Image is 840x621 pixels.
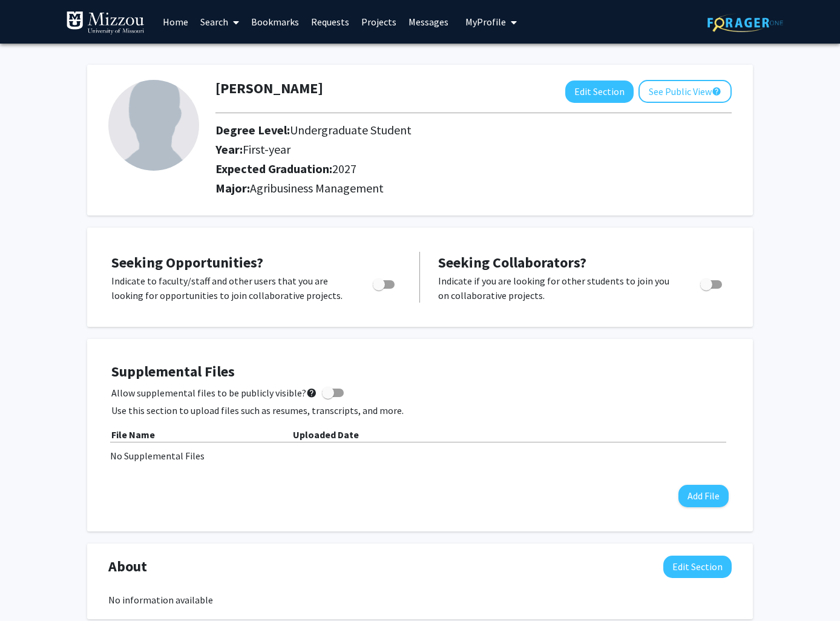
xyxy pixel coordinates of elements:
div: Toggle [695,274,729,292]
h2: Year: [215,142,664,157]
h2: Major: [215,181,732,195]
span: Allow supplemental files to be publicly visible? [111,386,317,400]
span: First-year [243,142,290,157]
div: No Supplemental Files [110,448,730,463]
button: See Public View [638,80,732,103]
div: Toggle [368,274,401,292]
mat-icon: help [712,84,721,99]
span: Undergraduate Student [290,122,412,137]
button: Add File [678,485,729,507]
a: Search [194,1,245,43]
span: My Profile [465,16,506,28]
span: 2027 [332,161,356,176]
span: Seeking Collaborators? [438,253,586,272]
b: Uploaded Date [293,429,359,441]
mat-icon: help [306,386,317,400]
p: Indicate to faculty/staff and other users that you are looking for opportunities to join collabor... [111,274,350,303]
div: No information available [108,593,732,607]
b: File Name [111,429,155,441]
iframe: Chat [9,567,51,612]
a: Projects [355,1,402,43]
a: Bookmarks [245,1,305,43]
span: Seeking Opportunities? [111,253,263,272]
h2: Degree Level: [215,123,664,137]
h2: Expected Graduation: [215,162,664,176]
a: Requests [305,1,355,43]
p: Use this section to upload files such as resumes, transcripts, and more. [111,403,729,418]
button: Edit Section [565,80,634,103]
span: About [108,556,147,577]
h4: Supplemental Files [111,363,729,381]
a: Home [157,1,194,43]
img: ForagerOne Logo [707,13,783,32]
span: Agribusiness Management [250,180,384,195]
p: Indicate if you are looking for other students to join you on collaborative projects. [438,274,677,303]
img: University of Missouri Logo [66,11,145,35]
h1: [PERSON_NAME] [215,80,323,97]
a: Messages [402,1,454,43]
button: Edit About [663,556,732,578]
img: Profile Picture [108,80,199,171]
